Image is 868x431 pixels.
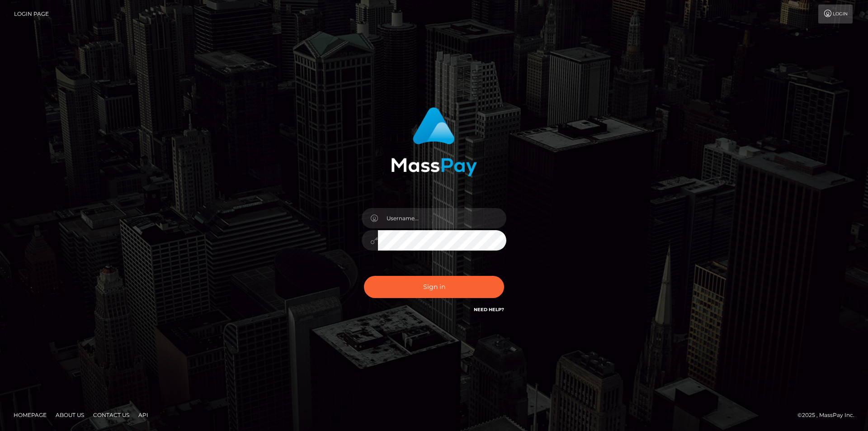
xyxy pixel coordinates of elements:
[90,408,133,422] a: Contact Us
[818,5,853,24] a: Login
[474,307,504,313] a: Need Help?
[378,208,506,228] input: Username...
[135,408,152,422] a: API
[364,276,504,298] button: Sign in
[14,5,49,24] a: Login Page
[391,107,477,176] img: MassPay Login
[52,408,88,422] a: About Us
[10,408,50,422] a: Homepage
[797,410,861,420] div: © 2025 , MassPay Inc.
